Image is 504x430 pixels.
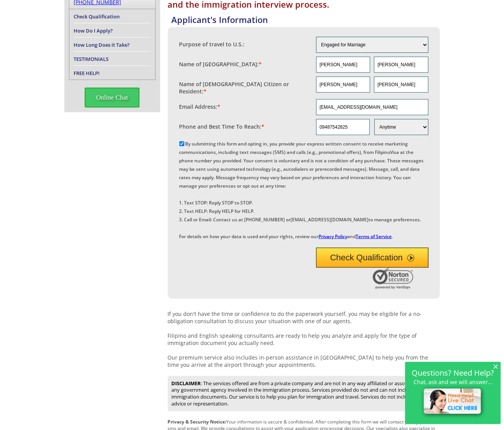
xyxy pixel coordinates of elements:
label: Purpose of travel to U.S.: [179,41,245,48]
input: Phone [316,119,370,135]
img: live-chat-icon.png [420,385,486,419]
input: First Name [316,77,370,93]
input: By submitting this form and opting in, you provide your express written consent to receive market... [179,141,184,146]
strong: DISCLAIMER [172,380,201,387]
label: Phone and Best Time To Reach: [179,123,265,130]
input: First Name [316,57,370,73]
label: By submitting this form and opting in, you provide your express written consent to receive market... [179,141,424,240]
a: Check Qualification [74,13,120,20]
strong: Privacy & Security Notice: [168,419,227,425]
img: Norton Secured [373,268,415,289]
label: Email Address: [179,103,221,110]
input: Last Name [374,77,428,93]
a: FREE HELP! [74,70,100,77]
a: How Do I Apply? [74,27,113,34]
span: × [493,363,498,370]
p: If you don't have the time or confidence to do the paperwork yourself, you may be eligible for a ... [168,310,440,368]
select: Phone and Best Reach Time are required. [374,119,428,135]
span: Online Chat [85,88,140,108]
input: Last Name [374,57,428,73]
label: Name of [GEOGRAPHIC_DATA]: [179,60,262,68]
a: Privacy Policy [319,233,348,240]
label: Name of [DEMOGRAPHIC_DATA] Citizen or Resident: [179,80,309,95]
div: : The services offered are from a private company and are not in any way affiliated or associated... [168,376,440,411]
a: How Long Does it Take? [74,41,130,48]
input: Email Address [316,99,428,115]
a: TESTIMONIALS [74,56,109,62]
h2: Questions? Need Help? [409,370,497,376]
a: Terms of Service [356,233,392,240]
p: Chat, ask and we will answer... [409,379,497,385]
h4: Applicant's Information [172,14,440,25]
button: Check Qualification [316,248,428,268]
